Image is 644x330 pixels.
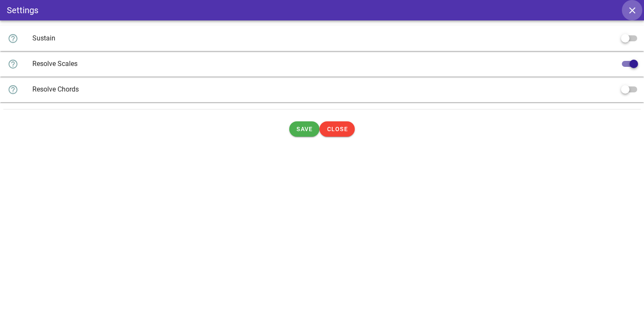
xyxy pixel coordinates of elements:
[32,54,323,74] div: Resolve Scales
[296,126,313,132] span: Save
[289,121,319,137] button: Save
[326,126,348,132] span: Close
[319,121,355,137] button: Close
[7,4,38,17] div: Settings
[32,28,323,49] div: Sustain
[32,79,323,100] div: Resolve Chords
